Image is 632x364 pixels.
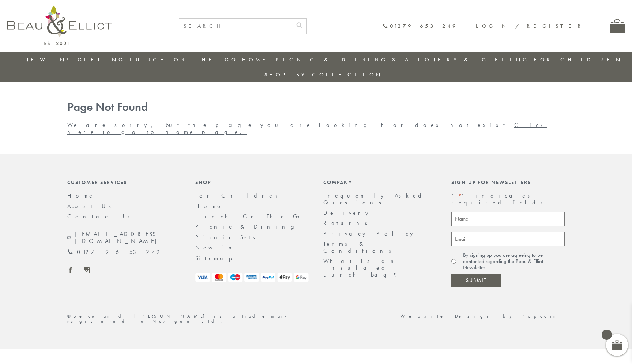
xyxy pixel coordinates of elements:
a: Lunch On The Go [129,56,238,63]
img: payment-logos.png [195,273,309,282]
a: 1 [610,19,625,33]
input: Submit [451,274,501,287]
a: Login / Register [476,22,584,30]
a: [EMAIL_ADDRESS][DOMAIN_NAME] [67,231,181,244]
a: Contact Us [67,213,135,220]
input: Email [451,232,565,246]
a: Picnic Sets [195,233,260,241]
a: Home [195,202,222,210]
a: Picnic & Dining [276,56,388,63]
a: What is an Insulated Lunch bag? [323,257,403,278]
h1: Page Not Found [67,101,565,114]
a: Shop by collection [264,71,383,78]
a: Terms & Conditions [323,240,396,254]
a: 01279 653 249 [383,23,458,29]
a: New in! [195,244,245,251]
a: Gifting [78,56,125,63]
a: About Us [67,202,116,210]
div: Shop [195,179,309,185]
img: logo [7,5,112,45]
div: Company [323,179,437,185]
a: Delivery [323,209,372,217]
a: 01279 653 249 [67,249,159,255]
a: Home [242,56,271,63]
div: We are sorry, but the page you are looking for does not exist. [60,101,572,135]
span: 1 [602,330,612,340]
input: Name [451,212,565,226]
div: Customer Services [67,179,181,185]
a: Home [67,192,94,199]
a: Frequently Asked Questions [323,192,426,206]
a: New in! [24,56,73,63]
a: Stationery & Gifting [392,56,529,63]
a: Sitemap [195,254,242,262]
a: Returns [323,219,372,227]
a: For Children [195,192,283,199]
a: Picnic & Dining [195,223,301,230]
a: Click here to go to home page. [67,121,547,135]
a: For Children [534,56,622,63]
label: By signing up you are agreeing to be contacted regarding the Beau & Elliot Newsletter. [463,252,565,271]
a: Privacy Policy [323,230,417,237]
div: Sign up for newsletters [451,179,565,185]
p: " " indicates required fields [451,192,565,206]
a: Website Design by Popcorn [400,313,565,319]
div: ©Beau and [PERSON_NAME] is a trademark registered to Navigate Ltd. [60,314,316,324]
a: Lunch On The Go [195,213,304,220]
input: SEARCH [179,19,292,34]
